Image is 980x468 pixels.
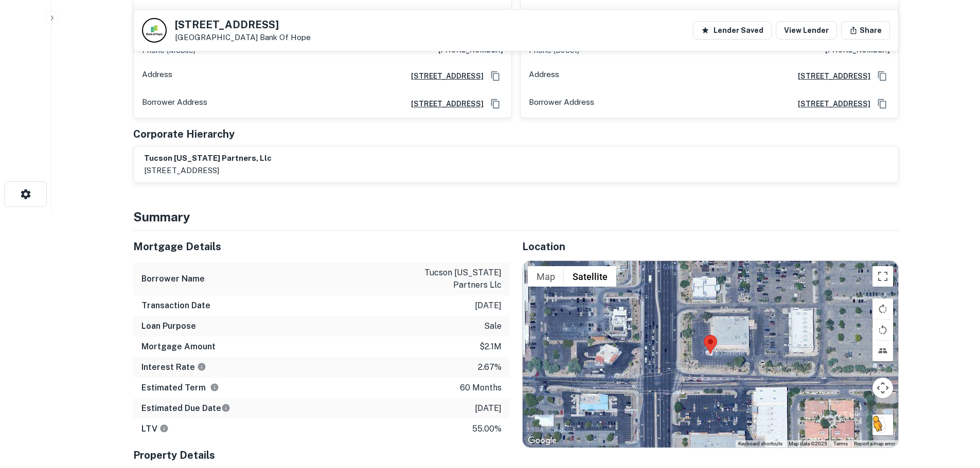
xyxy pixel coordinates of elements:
h5: [STREET_ADDRESS] [175,20,311,30]
a: Terms (opens in new tab) [833,441,848,446]
h5: Property Details [133,447,510,463]
iframe: Chat Widget [929,386,980,435]
p: 60 months [460,382,502,394]
button: Copy Address [875,96,890,111]
p: 55.00% [472,423,502,435]
a: Report a map error [854,441,895,446]
a: View Lender [776,21,837,40]
svg: Estimate is based on a standard schedule for this type of loan. [221,403,230,413]
button: Map camera controls [872,378,893,398]
button: Tilt map [872,341,893,361]
button: Copy Address [488,96,503,111]
h6: Loan Purpose [141,320,196,332]
button: Copy Address [875,68,890,84]
button: Drag Pegman onto the map to open Street View [872,415,893,435]
button: Lender Saved [693,21,772,40]
p: $2.1m [479,341,502,353]
a: Open this area in Google Maps (opens a new window) [525,434,559,447]
h6: Mortgage Amount [141,341,216,353]
button: Show street map [528,266,564,287]
button: Toggle fullscreen view [872,266,893,287]
a: [STREET_ADDRESS] [790,70,870,82]
p: [DATE] [475,402,502,415]
p: Address [142,68,172,84]
p: [DATE] [475,299,502,312]
p: tucson [US_STATE] partners llc [409,267,502,291]
svg: Term is based on a standard schedule for this type of loan. [210,383,219,392]
h5: Mortgage Details [133,239,510,254]
h6: LTV [141,423,169,435]
svg: LTVs displayed on the website are for informational purposes only and may be reported incorrectly... [159,424,169,433]
button: Show satellite imagery [564,266,616,287]
h4: Summary [133,208,899,226]
h6: Estimated Due Date [141,402,230,415]
a: [STREET_ADDRESS] [790,98,870,109]
a: [STREET_ADDRESS] [403,98,484,109]
button: Keyboard shortcuts [738,440,782,447]
h6: Interest Rate [141,361,206,373]
button: Share [841,21,890,40]
p: [GEOGRAPHIC_DATA] [175,33,311,42]
h6: Transaction Date [141,299,210,312]
a: [STREET_ADDRESS] [403,70,484,82]
span: Map data ©2025 [789,441,827,446]
h6: Borrower Name [141,273,205,285]
p: sale [484,320,502,332]
h6: tucson [US_STATE] partners, llc [144,153,272,164]
p: 2.67% [478,361,502,373]
svg: The interest rates displayed on the website are for informational purposes only and may be report... [197,362,206,371]
a: Bank Of Hope [260,33,311,42]
button: Rotate map counterclockwise [872,320,893,340]
button: Rotate map clockwise [872,298,893,319]
h6: Estimated Term [141,382,219,394]
p: Address [529,68,559,84]
img: Google [525,434,559,447]
h5: Corporate Hierarchy [133,126,235,142]
button: Copy Address [488,68,503,84]
p: [STREET_ADDRESS] [144,164,272,177]
p: Borrower Address [529,96,594,111]
h5: Location [522,239,899,254]
p: Borrower Address [142,96,207,111]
